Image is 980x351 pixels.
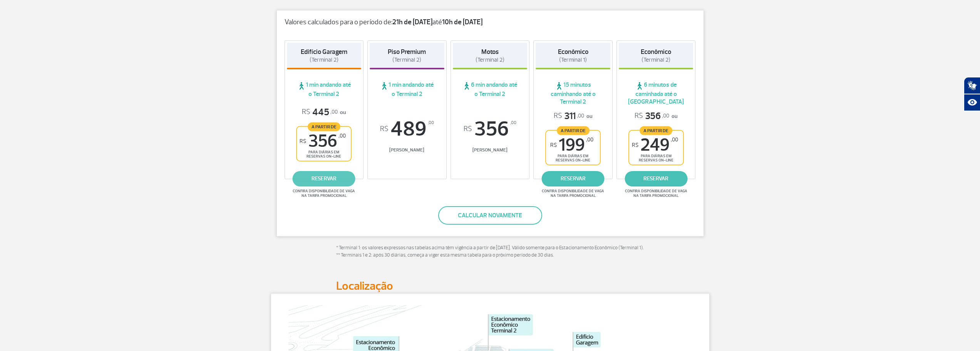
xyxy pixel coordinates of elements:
[370,119,444,139] span: 489
[641,48,671,56] strong: Econômico
[541,189,605,198] span: Confira disponibilidade de vaga na tarifa promocional
[303,150,344,159] span: para diárias em reservas on-line
[453,81,528,98] span: 6 min andando até o Terminal 2
[542,171,605,186] a: reservar
[302,106,346,118] p: ou
[671,136,678,143] sup: ,00
[370,81,444,98] span: 1 min andando até o Terminal 2
[640,126,672,135] span: A partir de
[300,138,306,144] sup: R$
[302,106,338,118] span: 445
[442,18,482,27] strong: 10h de [DATE]
[642,56,670,64] span: (Terminal 2)
[550,142,557,148] sup: R$
[964,77,980,94] button: Abrir tradutor de língua de sinais.
[308,122,340,131] span: A partir de
[476,56,504,64] span: (Terminal 2)
[964,94,980,111] button: Abrir recursos assistivos.
[632,136,678,154] span: 249
[438,206,542,225] button: Calcular novamente
[558,48,588,56] strong: Econômico
[310,56,338,64] span: (Terminal 2)
[636,154,677,163] span: para diárias em reservas on-line
[301,48,347,56] strong: Edifício Garagem
[285,18,696,27] p: Valores calculados para o período de: até
[464,125,472,133] sup: R$
[291,189,356,198] span: Confira disponibilidade de vaga na tarifa promocional
[338,133,346,139] sup: ,00
[287,81,362,98] span: 1 min andando até o Terminal 2
[300,133,346,150] span: 356
[510,119,516,127] sup: ,00
[624,189,689,198] span: Confira disponibilidade de vaga na tarifa promocional
[453,147,528,153] span: [PERSON_NAME]
[619,81,694,106] span: 6 minutos de caminhada até o [GEOGRAPHIC_DATA]
[964,77,980,111] div: Plugin de acessibilidade da Hand Talk.
[586,136,593,143] sup: ,00
[625,171,687,186] a: reservar
[557,126,590,135] span: A partir de
[559,56,587,64] span: (Terminal 1)
[380,125,389,133] sup: R$
[392,18,432,27] strong: 21h de [DATE]
[428,119,434,127] sup: ,00
[453,119,528,139] span: 356
[635,110,669,122] span: 356
[481,48,499,56] strong: Motos
[554,110,584,122] span: 311
[632,142,638,148] sup: R$
[293,171,355,186] a: reservar
[336,279,644,293] h2: Localização
[336,244,644,259] p: * Terminal 1: os valores expressos nas tabelas acima têm vigência a partir de [DATE]. Válido some...
[550,136,593,154] span: 199
[388,48,426,56] strong: Piso Premium
[635,110,677,122] p: ou
[553,154,593,163] span: para diárias em reservas on-line
[392,56,421,64] span: (Terminal 2)
[370,147,444,153] span: [PERSON_NAME]
[536,81,610,106] span: 15 minutos caminhando até o Terminal 2
[554,110,592,122] p: ou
